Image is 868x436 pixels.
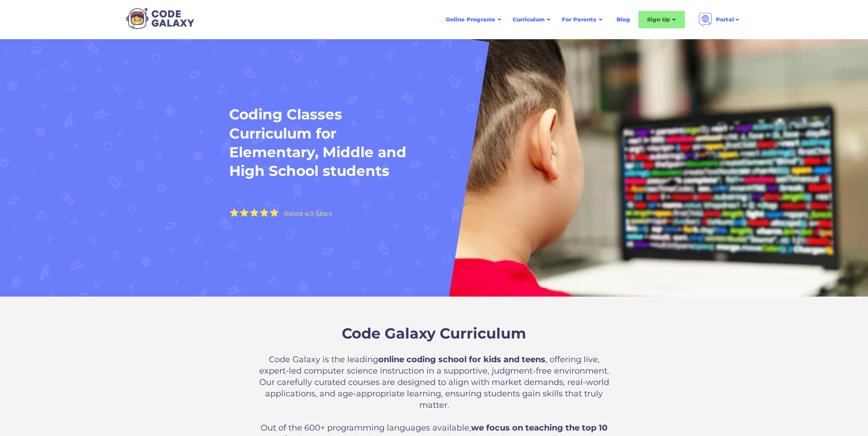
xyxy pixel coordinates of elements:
a: Blog [611,11,636,28]
img: Yellow Star - the Code Galaxy [240,208,249,217]
div: Rated 4.9 Stars [284,210,332,217]
img: Yellow Star - the Code Galaxy [250,208,259,217]
img: Yellow Star - the Code Galaxy [270,208,279,217]
img: Yellow Star - the Code Galaxy [230,208,239,217]
div: Portal [716,15,734,24]
strong: online coding school for kids and teens [378,354,545,364]
h1: Coding Classes Curriculum for Elementary, Middle and High School students [229,105,411,180]
div: Curriculum [513,15,544,24]
div: Sign Up [647,15,670,24]
div: Online Programs [446,15,495,24]
div: For Parents [562,15,596,24]
img: Yellow Star - the Code Galaxy [260,208,269,217]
